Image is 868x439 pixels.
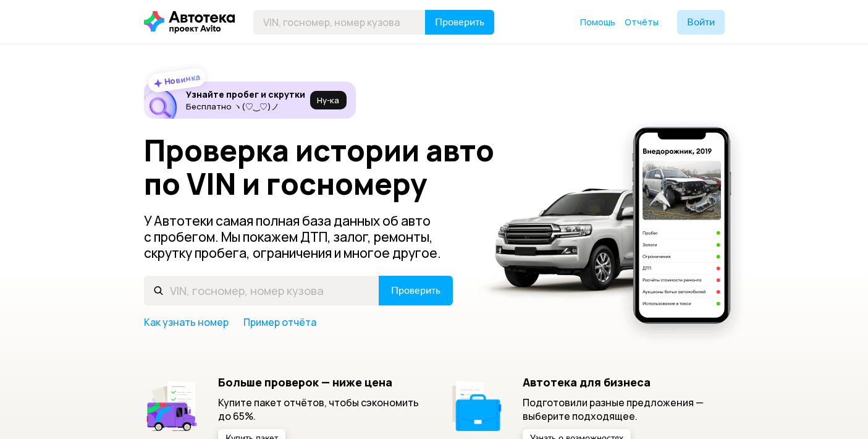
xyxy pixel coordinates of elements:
[425,10,494,35] button: Проверить
[243,315,316,329] a: Пример отчёта
[144,134,513,200] h1: Проверка истории авто по VIN и госномеру
[379,276,453,305] button: Проверить
[144,276,379,305] input: VIN, госномер, номер кузова
[687,17,715,27] span: Войти
[523,396,725,423] p: Подготовили разные предложения — выберите подходящее.
[144,213,454,261] p: У Автотеки самая полная база данных об авто с пробегом. Мы покажем ДТП, залог, ремонты, скрутку п...
[625,16,659,28] a: Отчёты
[391,286,440,296] span: Проверить
[523,375,725,389] h5: Автотека для бизнеса
[144,315,229,329] a: Как узнать номер
[218,375,420,389] h5: Больше проверок — ниже цена
[218,396,420,423] p: Купите пакет отчётов, чтобы сэкономить до 65%.
[435,17,484,27] span: Проверить
[253,10,426,35] input: VIN, госномер, номер кузова
[186,89,305,100] h6: Узнайте пробег и скрутки
[163,71,201,87] strong: Новинка
[677,10,725,35] button: Войти
[317,95,339,105] span: Ну‑ка
[580,16,615,28] a: Помощь
[186,101,305,111] p: Бесплатно ヽ(♡‿♡)ノ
